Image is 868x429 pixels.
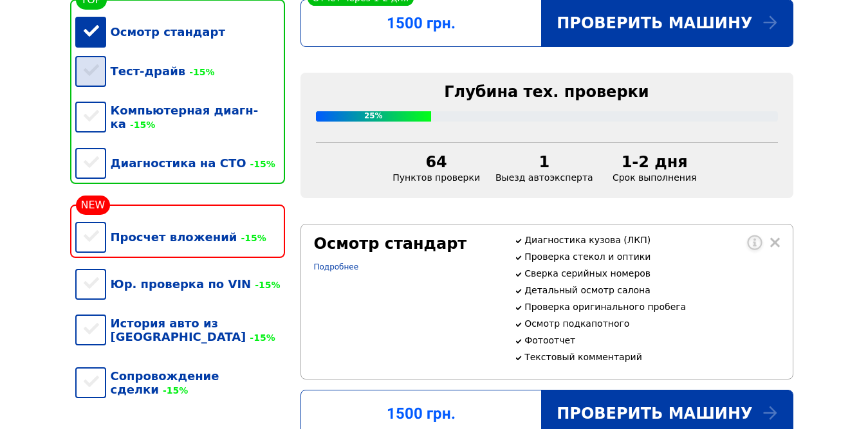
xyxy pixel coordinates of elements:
[524,268,779,278] p: Сверка серийных номеров
[524,251,779,262] p: Проверка стекол и оптики
[75,264,285,304] div: Юр. проверка по VIN
[488,153,601,183] div: Выезд автоэксперта
[301,405,542,423] div: 1500 грн.
[75,91,285,143] div: Компьютерная диагн-ка
[251,280,280,290] span: -15%
[314,262,359,271] a: Подробнее
[609,153,701,171] div: 1-2 дня
[126,120,155,130] span: -15%
[524,302,779,312] p: Проверка оригинального пробега
[75,304,285,356] div: История авто из [GEOGRAPHIC_DATA]
[246,159,275,169] span: -15%
[75,12,285,51] div: Осмотр стандарт
[524,235,779,245] p: Диагностика кузова (ЛКП)
[185,67,214,77] span: -15%
[75,217,285,257] div: Просчет вложений
[601,153,708,183] div: Срок выполнения
[316,111,432,122] div: 25%
[524,335,779,345] p: Фотоотчет
[392,153,480,171] div: 64
[524,285,779,295] p: Детальный осмотр салона
[385,153,488,183] div: Пунктов проверки
[75,51,285,91] div: Тест-драйв
[524,318,779,329] p: Осмотр подкапотного
[75,356,285,409] div: Сопровождение сделки
[246,333,275,343] span: -15%
[75,143,285,183] div: Диагностика на СТО
[316,83,778,101] div: Глубина тех. проверки
[159,385,188,396] span: -15%
[314,235,499,253] div: Осмотр стандарт
[524,352,779,362] p: Текстовый комментарий
[237,233,266,243] span: -15%
[495,153,593,171] div: 1
[301,14,542,32] div: 1500 грн.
